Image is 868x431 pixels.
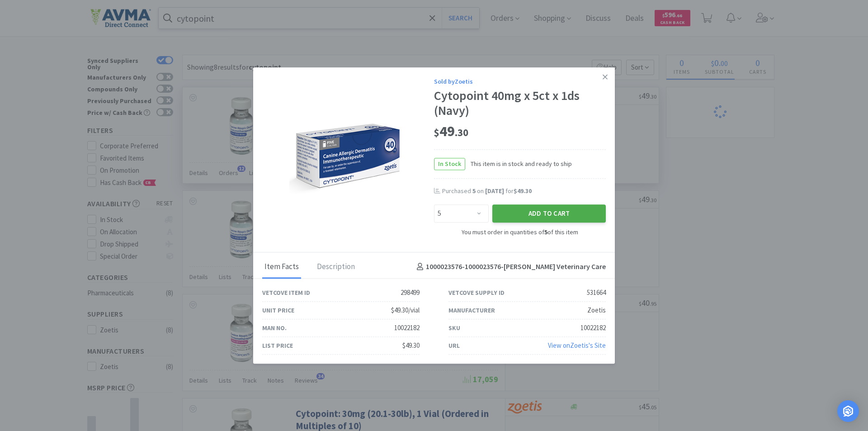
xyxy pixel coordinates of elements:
span: 49 [434,122,468,140]
strong: 5 [544,228,547,237]
div: 298499 [401,287,420,298]
div: Sold by Zoetis [434,76,606,86]
img: f3206c558ad14ca2b1338f2cd8fde3e8_531664.jpeg [289,98,407,216]
div: Item Facts [262,256,301,279]
div: $49.30 [402,340,420,351]
div: Zoetis [587,305,606,316]
h4: 1000023576-1000023576 - [PERSON_NAME] Veterinary Care [413,261,606,273]
div: Description [315,256,357,279]
a: View onZoetis's Site [548,341,606,350]
span: $49.30 [514,187,532,195]
div: List Price [262,341,293,350]
div: Cytopoint 40mg x 5ct x 1ds (Navy) [434,88,606,118]
button: Add to Cart [492,205,606,223]
div: SKU [448,323,460,333]
span: $ [434,126,439,139]
div: Vetcove Item ID [262,288,310,298]
div: Purchased on for [442,187,606,196]
div: Manufacturer [448,305,495,315]
span: In Stock [434,158,465,170]
div: 10022182 [394,322,420,333]
span: This item is in stock and ready to ship [465,159,572,169]
div: Vetcove Supply ID [448,288,505,298]
span: . 30 [455,126,468,139]
div: Unit Price [262,305,294,315]
div: URL [448,341,460,350]
div: 531664 [587,287,606,298]
span: 5 [472,187,476,195]
div: 10022182 [580,322,606,333]
span: [DATE] [485,187,504,195]
div: $49.30/vial [391,305,420,316]
div: You must order in quantities of of this item [434,227,606,237]
div: Man No. [262,323,287,333]
div: Open Intercom Messenger [837,400,859,422]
